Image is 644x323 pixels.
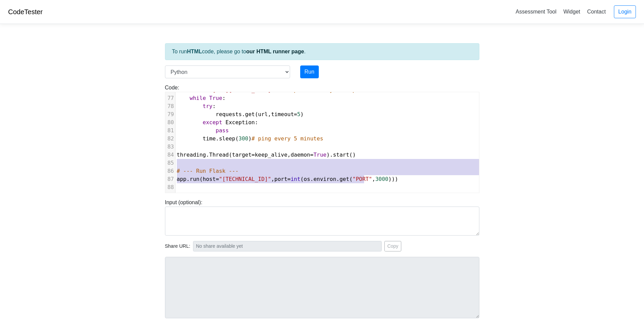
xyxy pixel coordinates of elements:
[384,241,402,251] button: Copy
[258,111,268,117] span: url
[239,135,248,142] span: 300
[232,152,252,158] span: target
[203,103,213,109] span: try
[165,183,175,191] div: 88
[216,111,242,117] span: requests
[310,152,313,158] span: =
[177,111,304,117] span: . ( , )
[165,151,175,159] div: 84
[165,243,190,250] span: Share URL:
[177,176,187,182] span: app
[353,176,372,182] span: "PORT"
[294,111,297,117] span: =
[255,152,287,158] span: keep_alive
[313,176,336,182] span: environ
[246,49,304,54] a: our HTML runner page
[165,127,175,135] div: 81
[313,152,327,158] span: True
[216,127,229,134] span: pass
[291,176,301,182] span: int
[165,43,479,60] div: To run code, please go to .
[165,167,175,175] div: 86
[187,49,202,54] strong: HTML
[177,152,356,158] span: . ( , ). ()
[339,176,349,182] span: get
[177,152,206,158] span: threading
[585,6,609,17] a: Contact
[165,175,175,183] div: 87
[177,119,258,126] span: :
[165,159,175,167] div: 85
[209,152,229,158] span: Thread
[165,118,175,127] div: 80
[297,111,301,117] span: 5
[291,152,310,158] span: daemon
[216,176,219,182] span: =
[177,168,239,174] span: # --- Run Flask ---
[614,5,636,18] a: Login
[304,176,310,182] span: os
[165,94,175,102] div: 77
[165,135,175,143] div: 82
[177,135,324,142] span: . ( )
[165,110,175,118] div: 79
[177,103,216,109] span: :
[375,176,388,182] span: 3000
[177,95,226,101] span: :
[203,119,222,126] span: except
[219,135,235,142] span: sleep
[271,111,294,117] span: timeout
[209,95,222,101] span: True
[160,198,484,236] div: Input (optional):
[252,152,255,158] span: =
[177,176,398,182] span: . ( , ( . . ( , )))
[190,95,206,101] span: while
[219,176,271,182] span: "[TECHNICAL_ID]"
[160,84,484,193] div: Code:
[252,135,323,142] span: # ping every 5 minutes
[203,176,216,182] span: host
[287,176,291,182] span: =
[333,152,349,158] span: start
[8,8,43,16] a: CodeTester
[203,135,216,142] span: time
[190,176,199,182] span: run
[245,111,255,117] span: get
[560,6,583,17] a: Widget
[300,65,319,78] button: Run
[165,143,175,151] div: 83
[513,6,559,17] a: Assessment Tool
[275,176,288,182] span: port
[165,102,175,110] div: 78
[193,241,382,251] input: No share available yet
[225,119,255,126] span: Exception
